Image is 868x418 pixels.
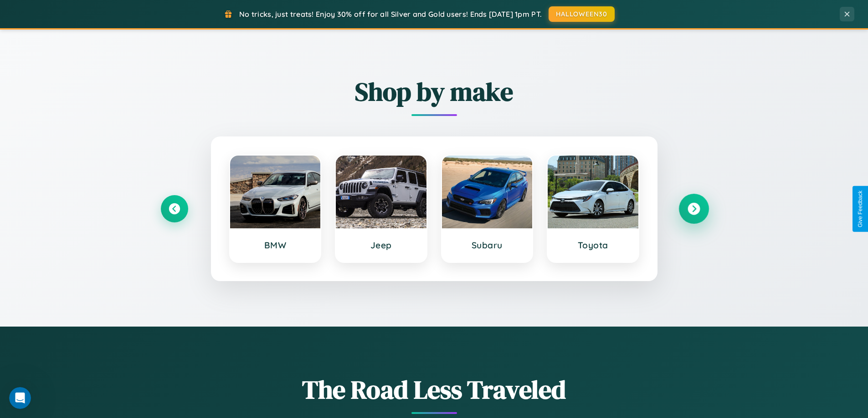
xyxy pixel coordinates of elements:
div: Give Feedback [857,191,863,227]
h3: BMW [239,240,312,251]
iframe: Intercom live chat [9,387,31,409]
h3: Toyota [557,240,629,251]
h3: Subaru [451,240,524,251]
h1: The Road Less Traveled [161,372,708,407]
button: HALLOWEEN30 [549,6,615,22]
h2: Shop by make [161,74,708,109]
h3: Jeep [345,240,417,251]
span: No tricks, just treats! Enjoy 30% off for all Silver and Gold users! Ends [DATE] 1pm PT. [239,10,542,19]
